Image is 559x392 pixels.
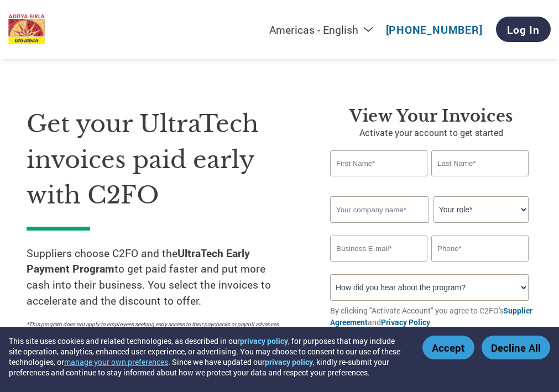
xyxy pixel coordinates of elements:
img: UltraTech [8,14,45,45]
div: Inavlid Email Address [330,263,427,270]
p: Suppliers choose C2FO and the to get paid faster and put more cash into their business. You selec... [27,245,297,309]
p: *This program does not apply to employees seeking early access to their paychecks or payroll adva... [27,320,286,328]
a: Privacy Policy [381,317,430,327]
div: Invalid last name or last name is too long [431,177,529,192]
h3: View Your Invoices [330,106,532,126]
a: Log In [496,17,551,42]
a: [PHONE_NUMBER] [386,23,483,36]
h1: Get your UltraTech invoices paid early with C2FO [27,106,297,213]
a: privacy policy [265,357,313,367]
a: privacy policy [240,336,288,346]
input: Last Name* [431,150,529,176]
div: Inavlid Phone Number [431,263,529,270]
button: manage your own preferences [64,357,168,367]
button: Decline All [482,336,550,359]
div: Invalid company name or company name is too long [330,224,529,231]
input: Your company name* [330,196,429,223]
div: This site uses cookies and related technologies, as described in our , for purposes that may incl... [9,336,406,378]
input: First Name* [330,150,427,176]
p: Activate your account to get started [330,126,532,139]
a: Supplier Agreement [330,305,532,327]
p: By clicking "Activate Account" you agree to C2FO's and [330,305,532,328]
select: Title/Role [433,196,529,223]
input: Phone* [431,236,529,262]
button: Accept [422,336,474,359]
div: Invalid first name or first name is too long [330,177,427,192]
input: Invalid Email format [330,236,427,262]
